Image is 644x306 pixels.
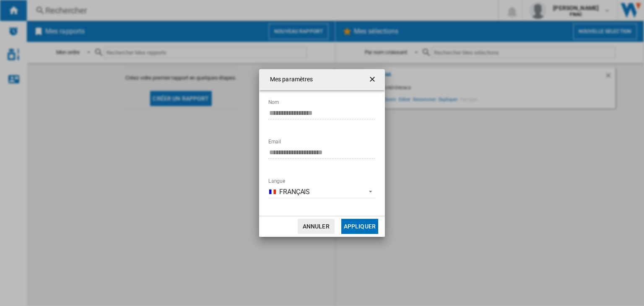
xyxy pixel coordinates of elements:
h4: Mes paramètres [266,75,313,84]
span: Français [279,187,361,197]
button: getI18NText('BUTTONS.CLOSE_DIALOG') [365,71,382,88]
ng-md-icon: getI18NText('BUTTONS.CLOSE_DIALOG') [368,75,378,85]
button: Appliquer [341,219,378,234]
button: Annuler [298,219,335,234]
md-select: Langue: Français [268,186,376,198]
img: fr_FR.png [269,189,276,194]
